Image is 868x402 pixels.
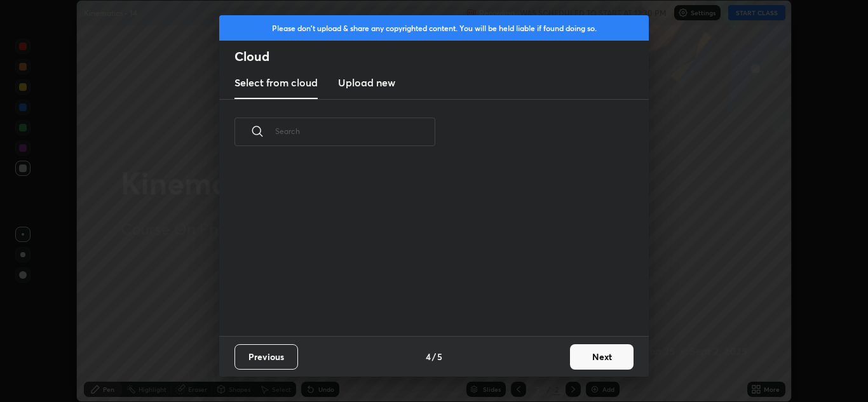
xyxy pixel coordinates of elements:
[432,350,436,363] h4: /
[338,75,395,90] h3: Upload new
[570,344,634,370] button: Next
[275,104,435,158] input: Search
[234,344,298,370] button: Previous
[426,350,431,363] h4: 4
[234,48,649,65] h2: Cloud
[234,75,318,90] h3: Select from cloud
[219,15,649,41] div: Please don't upload & share any copyrighted content. You will be held liable if found doing so.
[437,350,442,363] h4: 5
